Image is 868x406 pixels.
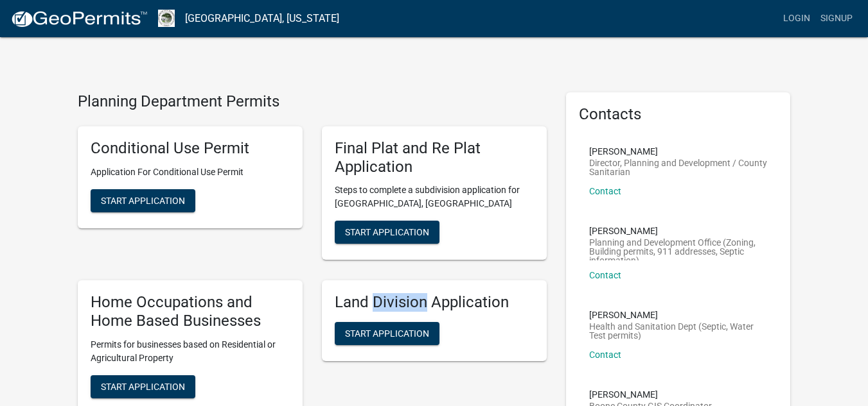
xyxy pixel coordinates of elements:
h5: Land Division Application [335,293,534,312]
a: Contact [589,270,621,280]
p: Application For Conditional Use Permit [91,165,290,179]
p: Permits for businesses based on Residential or Agricultural Property [91,338,290,365]
p: [PERSON_NAME] [589,226,768,235]
button: Start Application [335,221,439,244]
span: Start Application [345,328,429,339]
span: Start Application [345,227,429,237]
a: Login [778,6,815,31]
a: Contact [589,186,621,196]
p: Health and Sanitation Dept (Septic, Water Test permits) [589,322,768,340]
span: Start Application [101,381,185,391]
p: [PERSON_NAME] [589,390,712,399]
p: Steps to complete a subdivision application for [GEOGRAPHIC_DATA], [GEOGRAPHIC_DATA] [335,183,534,210]
p: [PERSON_NAME] [589,147,768,156]
p: Director, Planning and Development / County Sanitarian [589,158,768,176]
p: Planning and Development Office (Zoning, Building permits, 911 addresses, Septic information) [589,238,768,260]
h4: Planning Department Permits [78,92,547,111]
button: Start Application [91,189,195,212]
button: Start Application [91,375,195,398]
h5: Conditional Use Permit [91,139,290,158]
h5: Final Plat and Re Plat Application [335,139,534,176]
img: Boone County, Iowa [158,10,175,27]
a: Signup [815,6,858,31]
span: Start Application [101,195,185,205]
a: [GEOGRAPHIC_DATA], [US_STATE] [185,8,339,30]
a: Contact [589,350,621,360]
button: Start Application [335,322,439,345]
h5: Home Occupations and Home Based Businesses [91,293,290,330]
h5: Contacts [579,105,778,124]
p: [PERSON_NAME] [589,310,768,319]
